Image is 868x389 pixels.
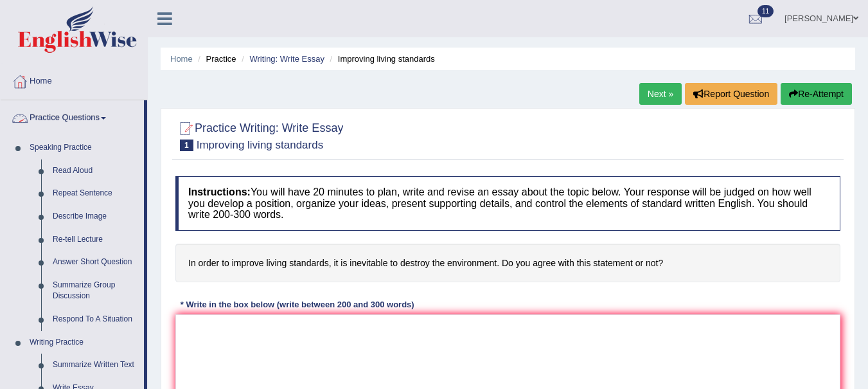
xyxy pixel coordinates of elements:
[197,139,323,151] small: Improving living standards
[639,83,682,105] a: Next »
[175,244,840,283] h4: In order to improve living standards, it is inevitable to destroy the environment. Do you agree w...
[170,54,193,64] a: Home
[180,140,193,151] span: 1
[327,53,435,65] li: Improving living standards
[685,83,777,105] button: Report Question
[24,331,144,354] a: Writing Practice
[47,228,144,251] a: Re-tell Lecture
[47,354,144,377] a: Summarize Written Text
[47,308,144,331] a: Respond To A Situation
[249,54,324,64] a: Writing: Write Essay
[195,53,236,65] li: Practice
[47,251,144,274] a: Answer Short Question
[24,136,144,159] a: Speaking Practice
[47,182,144,205] a: Repeat Sentence
[47,159,144,183] a: Read Aloud
[1,64,147,96] a: Home
[1,100,144,132] a: Practice Questions
[47,274,144,308] a: Summarize Group Discussion
[47,205,144,228] a: Describe Image
[175,176,840,231] h4: You will have 20 minutes to plan, write and revise an essay about the topic below. Your response ...
[175,298,419,311] div: * Write in the box below (write between 200 and 300 words)
[188,186,251,197] b: Instructions:
[781,83,852,105] button: Re-Attempt
[175,119,343,151] h2: Practice Writing: Write Essay
[757,5,774,17] span: 11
